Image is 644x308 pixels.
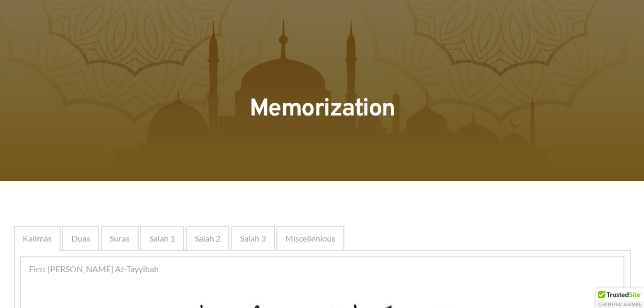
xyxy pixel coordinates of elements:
[23,232,52,245] span: Kalimas
[240,232,266,245] span: Salah 3
[71,232,90,245] span: Duas
[249,94,395,125] span: Memorization
[285,232,335,245] span: Miscellenious
[29,263,159,275] span: First [PERSON_NAME] At-Tayyibah
[595,288,644,308] div: TrustedSite Certified
[110,232,130,245] span: Suras
[195,232,220,245] span: Salah 2
[149,232,175,245] span: Salah 1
